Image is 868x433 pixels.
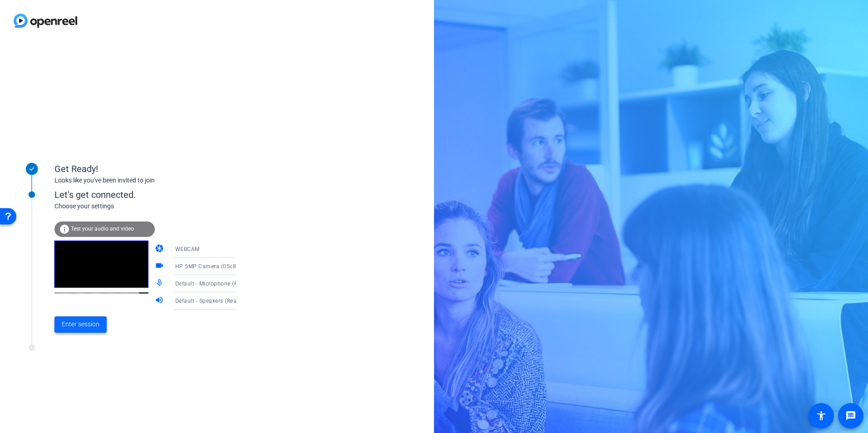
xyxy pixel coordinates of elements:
div: Looks like you've been invited to join [54,176,236,185]
span: Default - Speakers (Realtek(R) Audio) [175,297,273,304]
mat-icon: volume_up [155,295,166,306]
button: Enter session [54,316,107,333]
mat-icon: camera [155,244,166,255]
mat-icon: videocam [155,261,166,272]
span: Test your audio and video [71,226,134,232]
mat-icon: mic_none [155,278,166,289]
div: Let's get connected. [54,188,255,202]
div: Get Ready! [54,162,236,176]
span: HP 5MP Camera (05c8:0613) [175,262,254,270]
span: Default - Microphone (Realtek(R) Audio) [175,280,281,287]
mat-icon: message [845,410,856,421]
mat-icon: info [59,224,70,235]
span: WEBCAM [175,246,200,252]
mat-icon: accessibility [816,410,827,421]
span: Enter session [62,320,99,329]
div: Choose your settings [54,202,255,211]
